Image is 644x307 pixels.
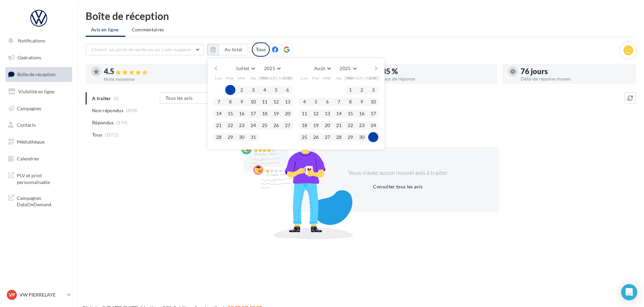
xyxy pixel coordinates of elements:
button: 17 [368,109,378,119]
button: 13 [283,97,293,107]
span: Campagnes DataOnDemand [17,193,69,208]
button: 4 [260,85,270,95]
a: Campagnes DataOnDemand [4,191,74,211]
span: Contacts [17,122,36,128]
div: Boîte de réception [86,11,636,21]
button: 25 [299,132,310,142]
span: Tous les avis [166,95,193,101]
span: Tous [92,131,102,138]
button: 31 [368,132,378,142]
a: Contacts [4,118,74,132]
button: Août [312,64,333,73]
button: 2025 [261,64,283,73]
button: Juillet [233,64,257,73]
button: 10 [248,97,258,107]
span: [PERSON_NAME] [259,75,294,81]
button: Au total [207,44,248,55]
button: 27 [322,132,332,142]
span: Lun [215,75,223,81]
button: 3 [368,85,378,95]
div: Tous [252,42,270,57]
span: Visibilité en ligne [18,89,54,94]
button: 2 [237,85,247,95]
span: Dim [369,75,377,81]
button: 19 [311,120,321,130]
button: 30 [237,132,247,142]
span: 2025 [340,65,351,71]
a: Boîte de réception [4,67,74,82]
button: 24 [248,120,258,130]
span: Campagnes [17,105,41,111]
button: 25 [260,120,270,130]
a: Calendrier [4,152,74,166]
span: Jeu [335,75,342,81]
div: Délai de réponse moyen [521,76,631,81]
div: Vous n'avez aucun nouvel avis à traiter [340,168,456,177]
span: Juillet [236,65,249,71]
span: Mar [312,75,320,81]
button: Au total [219,44,248,55]
span: Lun [301,75,308,81]
button: 20 [322,120,332,130]
button: 14 [214,109,224,119]
span: Notifications [18,38,45,43]
div: 4.5 [104,68,214,75]
span: Jeu [250,75,257,81]
button: 2025 [337,64,359,73]
button: 4 [299,97,310,107]
button: 8 [345,97,355,107]
span: Boîte de réception [17,71,56,77]
button: 2 [357,85,367,95]
button: 15 [225,109,235,119]
span: Mar [226,75,234,81]
button: 17 [248,109,258,119]
span: Médiathèque [17,139,45,145]
span: [PERSON_NAME] [345,75,379,81]
div: Taux de réponse [382,76,492,81]
button: 3 [248,85,258,95]
span: Mer [238,75,246,81]
button: 23 [237,120,247,130]
button: 5 [271,85,281,95]
button: 28 [334,132,344,142]
button: 31 [248,132,258,142]
span: PLV et print personnalisable [17,171,69,185]
button: 19 [271,109,281,119]
a: Visibilité en ligne [4,85,74,99]
button: 6 [283,85,293,95]
button: 6 [322,97,332,107]
span: Commentaires [132,26,164,33]
button: 10 [368,97,378,107]
button: 11 [299,109,310,119]
div: Note moyenne [104,77,214,82]
button: Notifications [4,34,71,48]
span: (374) [116,120,128,125]
span: Répondus [92,119,114,126]
button: 14 [334,109,344,119]
button: 5 [311,97,321,107]
button: 29 [345,132,355,142]
span: Dim [284,75,292,81]
button: 21 [334,120,344,130]
a: PLV et print personnalisable [4,168,74,188]
button: 21 [214,120,224,130]
button: 22 [345,120,355,130]
span: Mer [323,75,331,81]
button: 16 [237,109,247,119]
button: 8 [225,97,235,107]
span: Non répondus [92,107,123,114]
span: Août [314,65,325,71]
a: Médiathèque [4,135,74,149]
button: 1 [345,85,355,95]
span: Choisir un point de vente ou un code magasin [91,47,191,52]
button: 18 [260,109,270,119]
button: 7 [214,97,224,107]
button: 12 [311,109,321,119]
div: Open Intercom Messenger [621,284,637,300]
button: 7 [334,97,344,107]
span: VP [9,291,15,298]
span: (698) [126,108,138,113]
button: 15 [345,109,355,119]
span: 2025 [264,65,275,71]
